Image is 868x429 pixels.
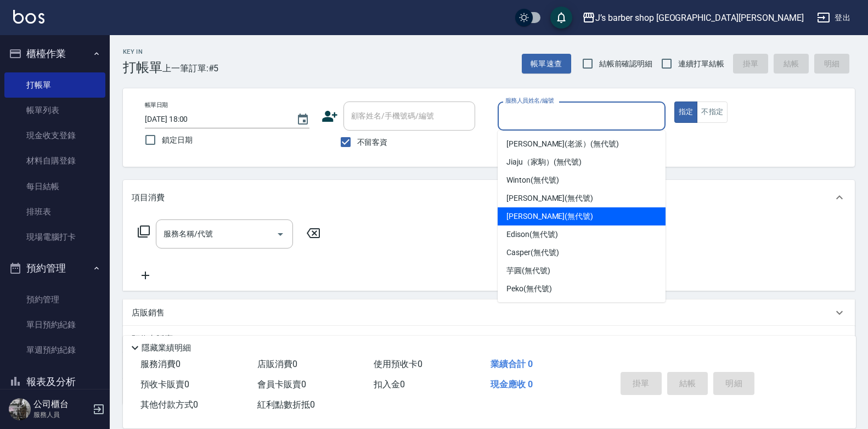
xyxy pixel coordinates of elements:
[123,300,855,326] div: 店販銷售
[522,54,571,74] button: 帳單速查
[599,58,653,70] span: 結帳前確認明細
[132,192,165,204] p: 項目消費
[123,326,855,352] div: 預收卡販賣
[4,174,105,199] a: 每日結帳
[257,379,306,390] span: 會員卡販賣 0
[140,359,181,369] span: 服務消費 0
[506,156,582,168] span: Jiaju（家駒） (無代號)
[506,211,593,222] span: [PERSON_NAME] (無代號)
[140,399,198,410] span: 其他付款方式 0
[506,174,559,186] span: Winton (無代號)
[272,225,289,243] button: Open
[33,399,89,410] h5: 公司櫃台
[813,8,855,28] button: 登出
[33,410,89,420] p: 服務人員
[506,247,559,258] span: Casper (無代號)
[162,134,193,146] span: 鎖定日期
[506,229,557,240] span: Edison (無代號)
[506,193,593,204] span: [PERSON_NAME] (無代號)
[4,148,105,173] a: 材料自購登錄
[4,39,105,68] button: 櫃檯作業
[257,359,297,369] span: 店販消費 0
[4,123,105,148] a: 現金收支登錄
[9,398,31,420] img: Person
[123,60,162,75] h3: 打帳單
[374,359,422,369] span: 使用預收卡 0
[505,97,554,105] label: 服務人員姓名/編號
[145,101,168,109] label: 帳單日期
[162,61,219,75] span: 上一筆訂單:#5
[506,138,619,150] span: [PERSON_NAME](老派） (無代號)
[4,98,105,123] a: 帳單列表
[491,379,533,390] span: 現金應收 0
[123,48,162,55] h2: Key In
[145,110,285,128] input: YYYY/MM/DD hh:mm
[4,337,105,363] a: 單週預約紀錄
[374,379,405,390] span: 扣入金 0
[142,342,191,354] p: 隱藏業績明細
[550,7,572,29] button: save
[140,379,189,390] span: 預收卡販賣 0
[506,301,558,313] span: 不指定 (無代號)
[132,334,173,345] p: 預收卡販賣
[697,101,728,123] button: 不指定
[257,399,315,410] span: 紅利點數折抵 0
[4,312,105,337] a: 單日預約紀錄
[578,7,808,29] button: J’s barber shop [GEOGRAPHIC_DATA][PERSON_NAME]
[674,101,698,123] button: 指定
[4,224,105,250] a: 現場電腦打卡
[13,10,44,24] img: Logo
[123,180,855,215] div: 項目消費
[4,254,105,283] button: 預約管理
[491,359,533,369] span: 業績合計 0
[595,11,804,25] div: J’s barber shop [GEOGRAPHIC_DATA][PERSON_NAME]
[4,368,105,396] button: 報表及分析
[678,58,724,70] span: 連續打單結帳
[4,287,105,312] a: 預約管理
[4,199,105,224] a: 排班表
[506,265,550,276] span: 芋圓 (無代號)
[4,72,105,98] a: 打帳單
[357,137,388,148] span: 不留客資
[506,283,552,295] span: Peko (無代號)
[132,307,165,319] p: 店販銷售
[290,106,316,133] button: Choose date, selected date is 2025-10-09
